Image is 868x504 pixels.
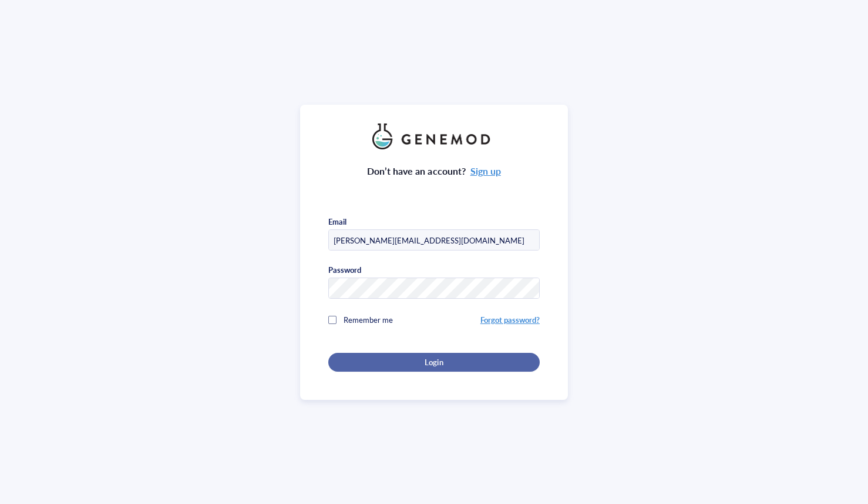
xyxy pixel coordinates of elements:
img: genemod_logo_light-BcqUzbGq.png [372,124,496,149]
span: Remember me [344,314,393,325]
span: Login [425,357,443,368]
a: Forgot password? [480,314,540,325]
div: Email [328,216,346,227]
div: Don’t have an account? [367,163,501,179]
div: Password [328,265,361,275]
button: Login [328,353,540,372]
a: Sign up [470,164,501,178]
